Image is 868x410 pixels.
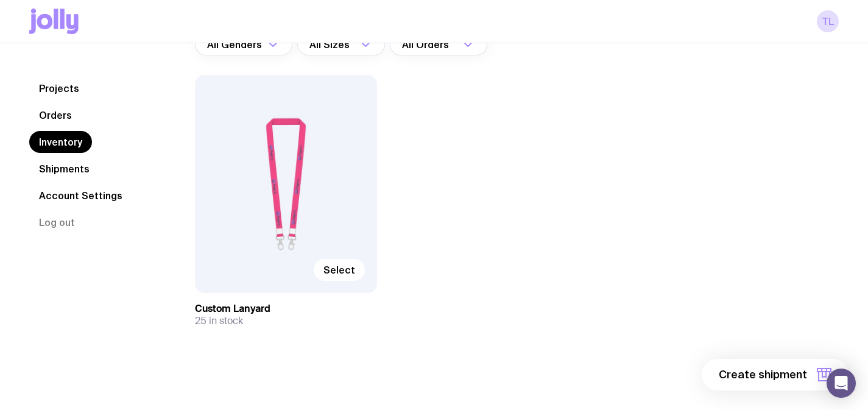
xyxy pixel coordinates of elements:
[207,34,264,55] span: All Genders
[719,367,807,382] span: Create shipment
[309,34,352,55] span: All Sizes
[390,34,487,55] div: Search for option
[817,10,839,32] a: TL
[195,34,292,55] div: Search for option
[29,104,82,126] a: Orders
[29,211,85,233] button: Log out
[451,34,459,55] input: Search for option
[827,369,856,398] div: Open Intercom Messenger
[323,264,355,276] span: Select
[297,34,385,55] div: Search for option
[29,131,92,153] a: Inventory
[352,34,357,55] input: Search for option
[402,34,451,55] span: All Orders
[702,359,849,391] button: Create shipment
[29,158,99,180] a: Shipments
[29,185,132,207] a: Account Settings
[195,315,243,327] span: 25 in stock
[29,77,89,99] a: Projects
[195,303,377,315] h3: Custom Lanyard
